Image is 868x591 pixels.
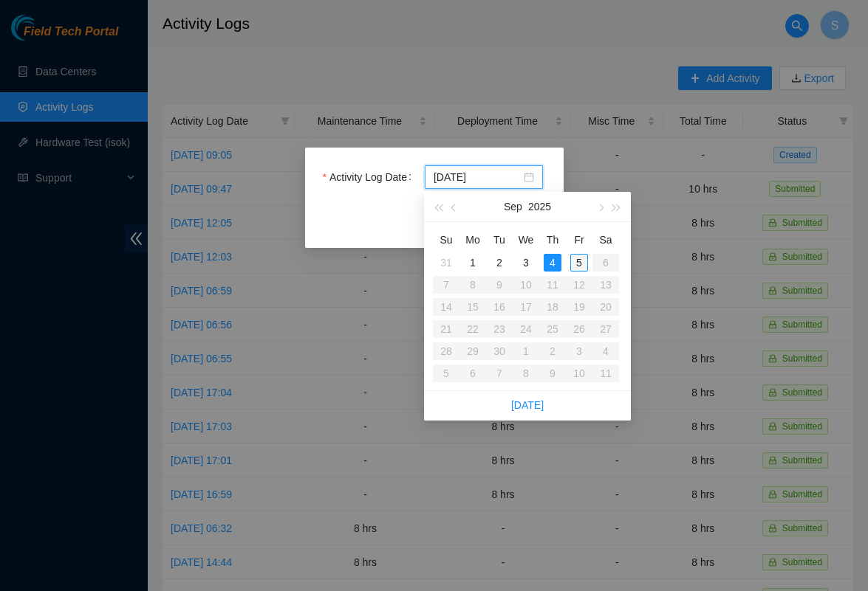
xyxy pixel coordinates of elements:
th: Mo [459,228,486,252]
div: 31 [437,254,455,272]
div: 4 [544,254,561,272]
th: Sa [592,228,619,252]
th: Tu [486,228,513,252]
th: Su [433,228,459,252]
td: 2025-09-05 [566,252,592,274]
td: 2025-08-31 [433,252,459,274]
label: Activity Log Date [323,165,417,189]
div: 1 [464,254,482,272]
div: 5 [570,254,588,272]
td: 2025-09-02 [486,252,513,274]
div: 2 [491,254,508,272]
td: 2025-09-03 [513,252,539,274]
button: Sep [504,192,522,221]
td: 2025-09-04 [539,252,566,274]
th: We [513,228,539,252]
th: Fr [566,228,592,252]
button: 2025 [528,192,551,221]
input: Activity Log Date [434,169,521,185]
td: 2025-09-01 [459,252,486,274]
a: [DATE] [511,399,544,411]
div: 3 [517,254,535,272]
th: Th [539,228,566,252]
